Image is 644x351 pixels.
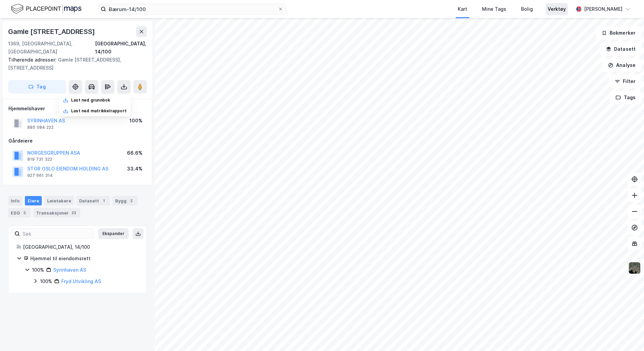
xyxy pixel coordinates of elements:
div: 2 [128,197,135,204]
button: Analyse [602,58,641,72]
div: Kart [458,5,467,13]
button: Bokmerker [596,26,641,40]
div: Verktøy [548,5,566,13]
div: Bygg [112,196,137,205]
button: Ekspander [98,228,129,239]
div: Transaksjoner [33,208,80,218]
div: Last ned grunnbok [71,97,110,103]
div: Gamle [STREET_ADDRESS] [8,26,96,37]
div: Eiere [25,196,42,205]
div: Last ned matrikkelrapport [71,108,127,114]
div: Hjemmelshaver [8,105,147,113]
div: Mine Tags [482,5,506,13]
div: 33.4% [127,165,142,173]
div: Datasett [76,196,110,205]
div: [GEOGRAPHIC_DATA], 14/100 [23,243,138,251]
div: [GEOGRAPHIC_DATA], 14/100 [95,40,147,56]
div: Bolig [521,5,533,13]
div: 885 084 222 [27,125,54,130]
button: Tags [610,91,641,104]
div: [PERSON_NAME] [584,5,622,13]
div: Info [8,196,22,205]
button: Filter [609,75,641,88]
div: Kontrollprogram for chat [610,319,644,351]
a: Syrinhaven AS [53,267,86,273]
img: logo.f888ab2527a4732fd821a326f86c7f29.svg [11,3,82,15]
div: 100% [129,117,142,125]
img: 9k= [628,262,641,274]
span: Tilhørende adresser: [8,57,58,63]
div: 927 661 314 [27,173,53,178]
iframe: Chat Widget [610,319,644,351]
div: 819 731 322 [27,157,52,162]
div: 1369, [GEOGRAPHIC_DATA], [GEOGRAPHIC_DATA] [8,40,95,56]
div: Leietakere [44,196,74,205]
div: 100% [40,277,52,285]
input: Søk [20,229,94,239]
div: 1 [100,197,107,204]
a: Fryd Utvikling AS [61,278,101,284]
div: Hjemmel til eiendomsrett [30,255,138,263]
div: 66.6% [127,149,142,157]
button: Tag [8,80,66,93]
div: ESG [8,208,31,218]
button: Datasett [600,42,641,56]
div: 100% [32,266,44,274]
div: Gamle [STREET_ADDRESS], [STREET_ADDRESS] [8,56,141,72]
div: Gårdeiere [8,137,147,145]
input: Søk på adresse, matrikkel, gårdeiere, leietakere eller personer [106,4,278,14]
div: 5 [21,209,28,216]
div: 23 [70,209,77,216]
